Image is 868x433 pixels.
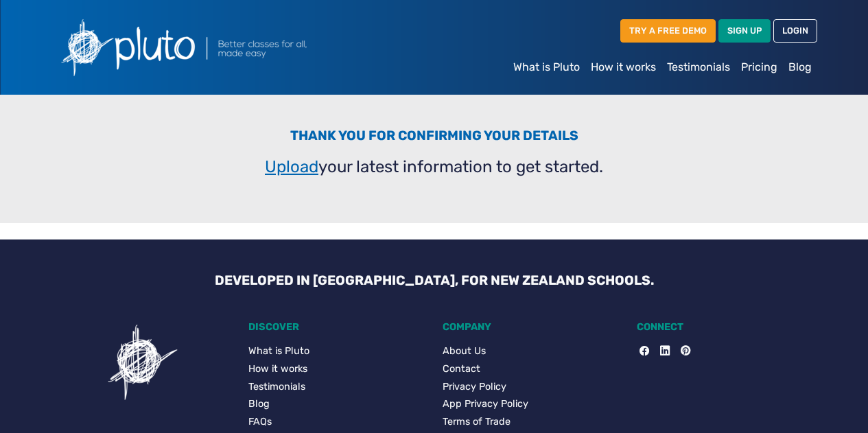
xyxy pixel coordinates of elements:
[248,321,426,333] h5: DISCOVER
[443,362,620,377] a: Contact
[51,11,381,84] img: Pluto logo with the text Better classes for all, made easy
[248,414,426,430] a: FAQs
[783,54,817,81] a: Blog
[640,344,649,359] a: Facebook
[248,397,426,412] a: Blog
[248,379,426,395] a: Testimonials
[637,321,814,333] h5: CONNECT
[265,157,318,176] a: Upload
[204,272,665,288] h3: DEVELOPED IN [GEOGRAPHIC_DATA], FOR NEW ZEALAND SCHOOLS.
[736,54,783,81] a: Pricing
[443,321,620,333] h5: COMPANY
[718,19,771,42] a: SIGN UP
[443,344,620,359] a: About Us
[248,344,426,359] a: What is Pluto
[443,397,620,412] a: App Privacy Policy
[102,321,184,403] img: Pluto icon showing a confusing task for users
[248,362,426,377] a: How it works
[585,54,661,81] a: How it works
[443,414,620,430] a: Terms of Trade
[649,344,670,359] a: LinkedIn
[443,379,620,395] a: Privacy Policy
[661,54,736,81] a: Testimonials
[508,54,585,81] a: What is Pluto
[620,19,716,42] a: TRY A FREE DEMO
[670,344,690,359] a: Pinterest
[60,128,809,149] h3: Thank you for confirming your details
[60,154,809,179] p: your latest information to get started.
[773,19,817,42] a: LOGIN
